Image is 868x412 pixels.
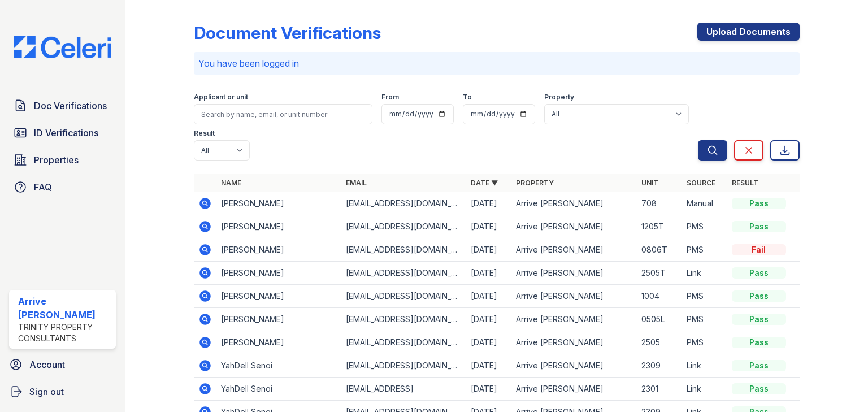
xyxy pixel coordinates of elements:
span: FAQ [34,180,52,194]
div: Pass [732,221,786,232]
td: [EMAIL_ADDRESS][DOMAIN_NAME] [341,354,466,378]
a: Result [732,179,758,187]
a: Property [516,179,554,187]
td: [PERSON_NAME] [216,285,341,308]
td: YahDell Senoi [216,378,341,401]
a: Date ▼ [471,179,498,187]
td: 2301 [637,378,682,401]
td: 0505L [637,308,682,331]
td: [DATE] [466,354,511,378]
td: [EMAIL_ADDRESS][DOMAIN_NAME] [341,215,466,238]
label: Result [194,129,215,138]
td: 2505T [637,262,682,285]
div: Pass [732,383,786,394]
div: Fail [732,244,786,255]
td: [DATE] [466,331,511,354]
td: 1004 [637,285,682,308]
div: Arrive [PERSON_NAME] [18,294,111,322]
a: Account [5,353,120,376]
img: CE_Logo_Blue-a8612792a0a2168367f1c8372b55b34899dd931a85d93a1a3d3e32e68fde9ad4.png [5,36,120,58]
label: Applicant or unit [194,93,248,102]
span: ID Verifications [34,126,98,140]
td: [EMAIL_ADDRESS][DOMAIN_NAME] [341,331,466,354]
td: [EMAIL_ADDRESS][DOMAIN_NAME] [341,238,466,262]
td: 708 [637,192,682,215]
a: ID Verifications [9,122,116,144]
td: [EMAIL_ADDRESS] [341,378,466,401]
a: FAQ [9,176,116,198]
td: Manual [682,192,727,215]
td: Arrive [PERSON_NAME] [511,308,636,331]
td: [EMAIL_ADDRESS][DOMAIN_NAME] [341,308,466,331]
a: Name [221,179,241,187]
td: [DATE] [466,238,511,262]
span: Account [29,358,65,371]
a: Unit [641,179,658,187]
td: [DATE] [466,285,511,308]
td: [EMAIL_ADDRESS][DOMAIN_NAME] [341,285,466,308]
a: Doc Verifications [9,94,116,117]
td: YahDell Senoi [216,354,341,378]
td: PMS [682,238,727,262]
td: [PERSON_NAME] [216,238,341,262]
div: Document Verifications [194,23,381,43]
td: [PERSON_NAME] [216,308,341,331]
label: Property [544,93,574,102]
td: Arrive [PERSON_NAME] [511,354,636,378]
div: Pass [732,290,786,302]
td: Arrive [PERSON_NAME] [511,262,636,285]
td: Arrive [PERSON_NAME] [511,285,636,308]
td: [PERSON_NAME] [216,331,341,354]
td: Arrive [PERSON_NAME] [511,215,636,238]
td: Arrive [PERSON_NAME] [511,331,636,354]
div: Trinity Property Consultants [18,322,111,344]
td: [DATE] [466,308,511,331]
td: [PERSON_NAME] [216,262,341,285]
td: PMS [682,285,727,308]
label: To [463,93,472,102]
td: Arrive [PERSON_NAME] [511,378,636,401]
div: Pass [732,198,786,209]
div: Pass [732,314,786,325]
td: [EMAIL_ADDRESS][DOMAIN_NAME] [341,192,466,215]
td: [EMAIL_ADDRESS][DOMAIN_NAME] [341,262,466,285]
div: Pass [732,267,786,279]
td: [PERSON_NAME] [216,215,341,238]
td: 0806T [637,238,682,262]
a: Upload Documents [697,23,800,41]
td: 1205T [637,215,682,238]
span: Doc Verifications [34,99,107,112]
td: Link [682,354,727,378]
td: PMS [682,215,727,238]
p: You have been logged in [198,57,795,70]
td: PMS [682,308,727,331]
td: [DATE] [466,378,511,401]
td: 2505 [637,331,682,354]
td: [DATE] [466,215,511,238]
td: [PERSON_NAME] [216,192,341,215]
a: Properties [9,149,116,171]
td: Arrive [PERSON_NAME] [511,192,636,215]
td: Link [682,262,727,285]
td: [DATE] [466,262,511,285]
span: Sign out [29,385,64,398]
a: Email [346,179,367,187]
label: From [381,93,399,102]
input: Search by name, email, or unit number [194,104,372,124]
td: 2309 [637,354,682,378]
a: Source [687,179,715,187]
div: Pass [732,360,786,371]
td: Arrive [PERSON_NAME] [511,238,636,262]
td: Link [682,378,727,401]
td: [DATE] [466,192,511,215]
span: Properties [34,153,79,167]
td: PMS [682,331,727,354]
div: Pass [732,337,786,348]
a: Sign out [5,380,120,403]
